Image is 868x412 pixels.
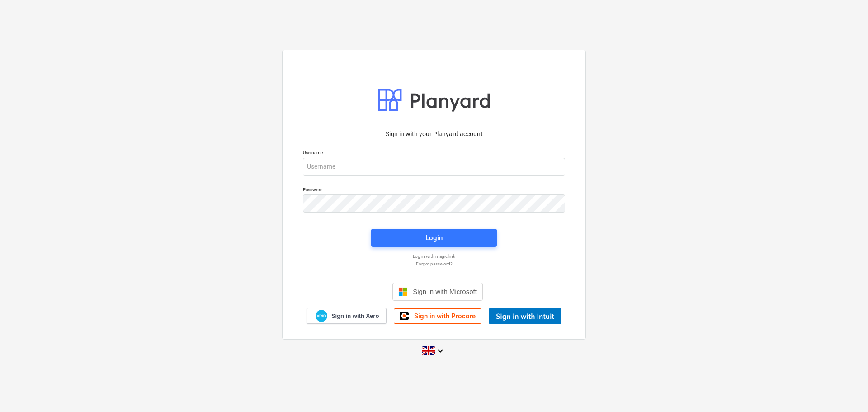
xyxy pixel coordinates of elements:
a: Sign in with Xero [307,308,387,324]
i: keyboard_arrow_down [435,346,446,356]
img: Xero logo [316,310,327,322]
p: Sign in with your Planyard account [303,129,565,139]
p: Username [303,150,565,157]
p: Password [303,187,565,194]
span: Sign in with Xero [331,312,379,320]
input: Username [303,158,565,176]
a: Forgot password? [298,261,570,267]
div: Login [425,232,443,244]
a: Sign in with Procore [394,308,481,324]
span: Sign in with Microsoft [413,288,477,295]
button: Login [371,229,497,247]
a: Log in with magic link [298,253,570,259]
span: Sign in with Procore [414,312,476,320]
img: Microsoft logo [398,287,407,296]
